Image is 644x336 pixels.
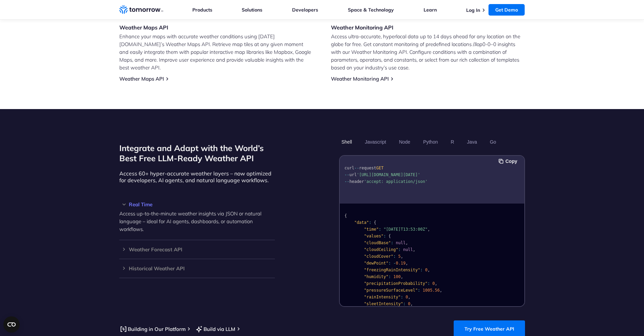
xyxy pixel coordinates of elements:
[364,254,393,259] span: "cloudCover"
[119,170,275,184] p: Access 60+ hyper-accurate weather layers – now optimized for developers, AI agents, and natural l...
[401,295,403,299] span: :
[364,179,427,184] span: 'accept: application/json'
[388,261,391,266] span: :
[425,268,427,272] span: 0
[393,274,401,279] span: 100
[405,240,408,245] span: ,
[421,136,440,148] button: Python
[499,157,519,165] button: Copy
[374,220,376,225] span: {
[364,227,378,232] span: "time"
[369,220,371,225] span: :
[420,268,422,272] span: :
[364,301,403,306] span: "sleetIntensity"
[195,325,235,333] a: Build via LLM
[364,268,420,272] span: "freezingRainIntensity"
[364,295,400,299] span: "rainIntensity"
[119,143,275,163] h2: Integrate and Adapt with the World’s Best Free LLM-Ready Weather API
[119,266,275,271] h3: Historical Weather API
[383,227,427,232] span: "[DATE]T13:53:00Z"
[344,172,349,177] span: --
[362,136,388,148] button: Javascript
[364,261,388,266] span: "dewPoint"
[364,247,398,252] span: "cloudCeiling"
[393,261,396,266] span: -
[119,24,193,31] h3: Weather Maps API
[364,281,427,286] span: "precipitationProbability"
[119,33,313,71] p: Enhance your maps with accurate weather conditions using [DATE][DOMAIN_NAME]’s Weather Maps API. ...
[464,136,479,148] button: Java
[397,136,412,148] button: Node
[410,301,413,306] span: ,
[408,301,410,306] span: 0
[396,261,405,266] span: 0.19
[398,247,400,252] span: :
[242,7,262,13] a: Solutions
[488,4,525,16] a: Get Demo
[192,7,212,13] a: Products
[292,7,318,13] a: Developers
[349,179,364,184] span: header
[379,227,381,232] span: :
[487,136,498,148] button: Go
[357,172,420,177] span: '[URL][DOMAIN_NAME][DATE]'
[424,7,437,13] a: Learn
[427,227,430,232] span: ,
[393,254,396,259] span: :
[364,240,390,245] span: "cloudBase"
[423,288,440,293] span: 1005.56
[354,220,368,225] span: "data"
[364,234,383,238] span: "values"
[403,247,413,252] span: null
[439,288,442,293] span: ,
[339,136,354,148] button: Shell
[119,5,163,15] a: Home link
[398,254,400,259] span: 5
[119,210,275,233] p: Access up-to-the-minute weather insights via JSON or natural language – ideal for AI agents, dash...
[331,24,396,31] h3: Weather Monitoring API
[383,234,386,238] span: :
[427,268,430,272] span: ,
[331,33,525,71] p: Access ultra-accurate, hyperlocal data up to 14 days ahead for any location on the globe for free...
[396,240,405,245] span: null
[364,274,388,279] span: "humidity"
[405,261,408,266] span: ,
[391,240,393,245] span: :
[354,166,359,170] span: --
[408,295,410,299] span: ,
[348,7,394,13] a: Space & Technology
[388,274,391,279] span: :
[418,288,420,293] span: :
[119,76,164,82] a: Weather Maps API
[359,166,376,170] span: request
[401,254,403,259] span: ,
[364,288,418,293] span: "pressureSurfaceLevel"
[388,234,391,238] span: {
[435,281,437,286] span: ,
[344,213,347,218] span: {
[448,136,456,148] button: R
[376,166,383,170] span: GET
[349,172,357,177] span: url
[413,247,415,252] span: ,
[405,295,408,299] span: 0
[403,301,405,306] span: :
[119,325,186,333] a: Building in Our Platform
[344,166,354,170] span: curl
[427,281,430,286] span: :
[119,247,275,252] h3: Weather Forecast API
[432,281,435,286] span: 0
[401,274,403,279] span: ,
[331,76,389,82] a: Weather Monitoring API
[3,316,20,333] button: Open CMP widget
[344,179,349,184] span: --
[119,202,275,207] h3: Real Time
[466,7,480,13] a: Log In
